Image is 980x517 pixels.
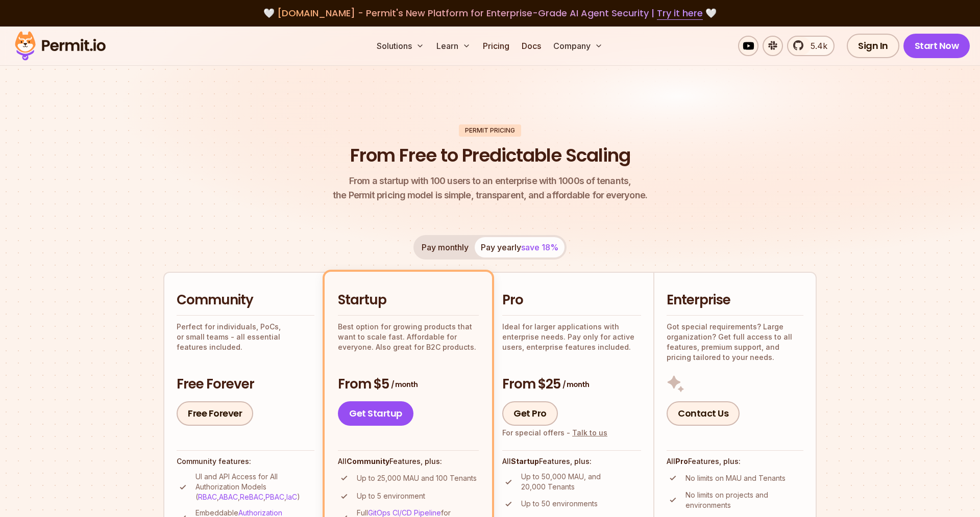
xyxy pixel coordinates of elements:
p: Got special requirements? Large organization? Get full access to all features, premium support, a... [667,322,803,363]
p: Up to 50 environments [521,499,598,509]
h3: Free Forever [177,375,314,394]
h1: From Free to Predictable Scaling [350,143,630,168]
a: ABAC [219,493,238,501]
div: 🤍 🤍 [24,6,955,20]
a: PBAC [265,493,284,501]
a: IaC [286,493,297,501]
button: Learn [432,36,475,56]
a: Talk to us [572,428,607,437]
h4: All Features, plus: [502,456,641,467]
h4: All Features, plus: [338,456,479,467]
a: Docs [518,36,545,56]
p: UI and API Access for All Authorization Models ( , , , , ) [195,472,314,502]
a: ReBAC [240,493,263,501]
p: the Permit pricing model is simple, transparent, and affordable for everyone. [333,174,647,202]
a: Contact Us [667,401,740,426]
img: Permit logo [10,29,110,63]
strong: Startup [511,457,539,466]
p: Up to 25,000 MAU and 100 Tenants [357,473,477,483]
a: Get Startup [338,401,413,426]
p: Perfect for individuals, PoCs, or small teams - all essential features included. [177,322,314,352]
p: Up to 5 environment [357,491,425,501]
a: Free Forever [177,401,253,426]
a: Sign In [847,34,899,58]
span: From a startup with 100 users to an enterprise with 1000s of tenants, [333,174,647,188]
span: [DOMAIN_NAME] - Permit's New Platform for Enterprise-Grade AI Agent Security | [277,7,703,19]
p: Up to 50,000 MAU, and 20,000 Tenants [521,472,641,492]
p: No limits on MAU and Tenants [685,473,786,483]
a: 5.4k [787,36,835,56]
a: Start Now [903,34,970,58]
h4: All Features, plus: [667,456,803,467]
strong: Community [347,457,389,466]
span: / month [391,379,418,390]
a: Try it here [657,7,703,20]
button: Solutions [373,36,428,56]
h3: From $25 [502,375,641,394]
p: Ideal for larger applications with enterprise needs. Pay only for active users, enterprise featur... [502,322,641,352]
a: RBAC [198,493,217,501]
h4: Community features: [177,456,314,467]
h3: From $5 [338,375,479,394]
p: No limits on projects and environments [685,490,803,510]
button: Pay monthly [415,237,475,257]
h2: Enterprise [667,291,803,309]
span: 5.4k [804,40,827,52]
div: For special offers - [502,428,607,438]
a: GitOps CI/CD Pipeline [368,508,441,517]
strong: Pro [675,457,688,466]
button: Company [549,36,607,56]
h2: Startup [338,291,479,309]
h2: Pro [502,291,641,309]
div: Permit Pricing [459,124,521,137]
p: Best option for growing products that want to scale fast. Affordable for everyone. Also great for... [338,322,479,352]
h2: Community [177,291,314,309]
a: Get Pro [502,401,558,426]
span: / month [562,379,589,390]
a: Pricing [479,36,513,56]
